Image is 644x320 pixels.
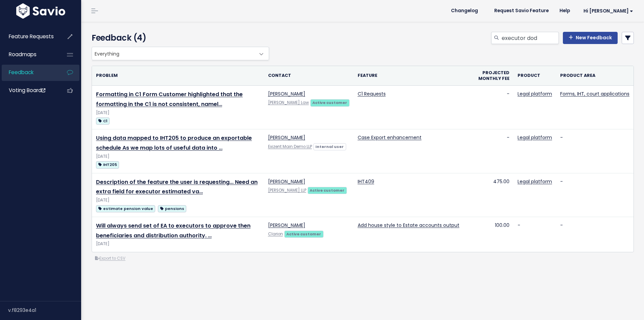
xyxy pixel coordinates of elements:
a: estimate pension value [96,204,155,213]
a: Clarion [268,231,283,237]
div: [DATE] [96,153,260,160]
td: - [556,173,634,217]
a: IHT409 [358,178,374,185]
th: Projected monthly fee [463,66,514,86]
td: 100.00 [463,217,514,252]
h4: Feedback (4) [92,32,266,44]
strong: Internal user [315,144,344,149]
th: Feature [354,66,463,86]
strong: Active customer [312,100,347,105]
span: C1 [96,118,110,125]
a: Will always send set of EA to executors to approve then beneficiaries and distribution authority. … [96,222,251,239]
a: Active customer [310,99,350,106]
td: - [514,217,556,252]
span: Voting Board [9,87,45,94]
a: Description of the feature the user is requesting... Need an extra field for executor estimated va… [96,178,258,196]
span: Roadmaps [9,51,37,58]
a: Feature Requests [2,29,56,44]
a: Roadmaps [2,47,56,62]
input: Search feedback... [501,32,559,44]
span: Changelog [451,8,478,13]
a: Add house style to Estate accounts output [358,222,459,229]
a: Forms, IHT, court applications [560,90,629,97]
a: Legal platform [518,90,552,97]
td: - [556,217,634,252]
a: Voting Board [2,83,56,98]
th: Product [514,66,556,86]
a: [PERSON_NAME] [268,178,305,185]
span: Everything [92,47,255,60]
a: New Feedback [563,32,618,44]
a: [PERSON_NAME] [268,90,305,97]
div: [DATE] [96,109,260,116]
div: [DATE] [96,240,260,248]
span: estimate pension value [96,205,155,212]
a: Legal platform [518,178,552,185]
a: Internal user [313,143,346,150]
a: Formatting in C1 Form Customer highlighted that the formatting in the C1 is not consistent, namel… [96,90,243,108]
img: logo-white.9d6f32f41409.svg [15,3,67,19]
th: Product Area [556,66,634,86]
a: [PERSON_NAME] LLP [268,188,306,193]
a: C1 [96,116,110,125]
span: Feedback [9,69,33,76]
strong: Active customer [286,231,321,237]
a: [PERSON_NAME] Law [268,100,309,105]
th: Problem [92,66,264,86]
td: - [463,129,514,173]
td: - [556,129,634,173]
td: 475.00 [463,173,514,217]
a: Feedback [2,65,56,80]
a: Help [554,6,575,16]
strong: Active customer [310,188,344,193]
a: Case Export enhancement [358,134,422,141]
div: [DATE] [96,197,260,204]
a: Export to CSV [95,256,125,261]
a: Exizent Main Demo LLP [268,144,312,149]
span: IHT205 [96,161,119,168]
td: - [463,86,514,129]
a: pensions [158,204,186,213]
th: Contact [264,66,354,86]
a: Hi [PERSON_NAME] [575,6,639,16]
span: pensions [158,205,186,212]
span: Feature Requests [9,33,54,40]
a: Using data mapped to IHT205 to produce an exportable schedule As we map lots of useful data into … [96,134,252,152]
span: Everything [92,47,269,60]
div: v.f8293e4a1 [8,301,81,319]
a: Legal platform [518,134,552,141]
a: [PERSON_NAME] [268,134,305,141]
span: Hi [PERSON_NAME] [583,8,633,14]
a: C1 Requests [358,90,386,97]
a: [PERSON_NAME] [268,222,305,229]
a: Request Savio Feature [489,6,554,16]
a: Active customer [308,187,347,193]
a: Active customer [284,230,324,237]
a: IHT205 [96,160,119,169]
